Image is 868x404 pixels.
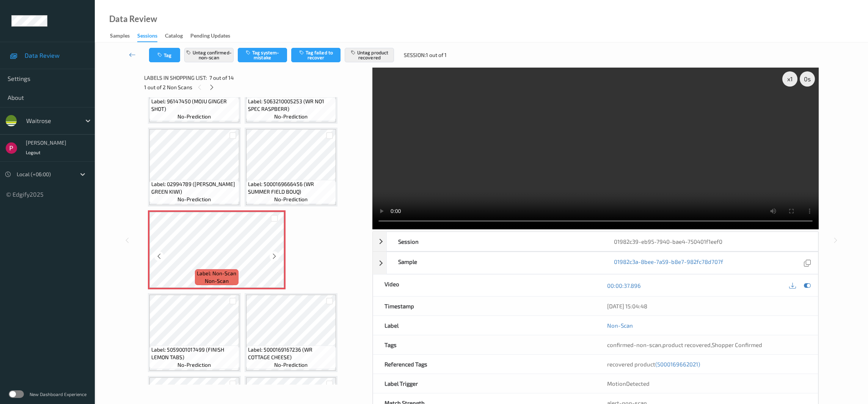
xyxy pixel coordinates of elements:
button: Tag system-mistake [238,48,287,62]
span: Label: 5059001017499 (FINISH LEMON TABS) [151,346,237,361]
span: no-prediction [177,196,211,203]
span: no-prediction [177,113,211,120]
span: Label: 02994789 ([PERSON_NAME] GREEN KIWI) [151,180,237,196]
div: Label [373,316,595,335]
span: Label: 96147450 (MOJU GINGER SHOT) [151,98,237,113]
div: Sample01982c3a-8bee-7a59-b8e7-982fc78d707f [373,252,818,274]
span: confirmed-non-scan [607,341,661,348]
span: (5000169662021) [655,361,700,368]
span: Label: 5000169167236 (WR COTTAGE CHEESE) [248,346,334,361]
a: Non-Scan [607,322,633,329]
span: no-prediction [274,113,308,120]
div: Video [373,275,595,296]
div: Label Trigger [373,374,595,393]
span: non-scan [205,277,229,285]
span: Labels in shopping list: [144,74,207,82]
div: Samples [110,32,130,41]
span: no-prediction [274,196,308,203]
div: Catalog [165,32,183,41]
div: Pending Updates [190,32,230,41]
div: Referenced Tags [373,355,595,374]
a: Samples [110,31,137,41]
div: MotionDetected [596,374,818,393]
span: Label: Non-Scan [197,270,236,277]
div: Data Review [109,15,157,23]
span: , , [607,341,762,348]
div: x 1 [782,71,797,87]
a: Pending Updates [190,31,238,41]
div: Session01982c39-eb95-7940-bae4-750401f1eef0 [373,232,818,251]
div: Sessions [137,32,157,42]
span: recovered product [607,361,700,368]
span: no-prediction [274,361,308,369]
div: 0 s [800,71,815,87]
span: 7 out of 14 [209,74,234,82]
a: Sessions [137,31,165,42]
span: no-prediction [177,361,211,369]
span: product recovered [662,341,711,348]
button: Untag product recovered [345,48,394,62]
button: Untag confirmed-non-scan [184,48,234,62]
a: 01982c3a-8bee-7a59-b8e7-982fc78d707f [614,258,723,268]
span: Label: 5063210005253 (WR NO1 SPEC RASPBERR) [248,98,334,113]
div: 1 out of 2 Non Scans [144,82,367,92]
span: 1 out of 1 [426,51,447,59]
span: Shopper Confirmed [712,341,762,348]
button: Tag failed to recover [291,48,341,62]
span: Label: 5000169666456 (WR SUMMER FIELD BOUQ) [248,180,334,196]
div: 01982c39-eb95-7940-bae4-750401f1eef0 [603,232,818,251]
div: Timestamp [373,297,595,316]
div: Sample [387,252,602,274]
a: 00:00:37.896 [607,282,641,289]
span: Session: [404,51,426,59]
a: Catalog [165,31,190,41]
button: Tag [149,48,180,62]
div: Tags [373,335,595,354]
div: [DATE] 15:04:48 [607,302,807,310]
div: Session [387,232,602,251]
